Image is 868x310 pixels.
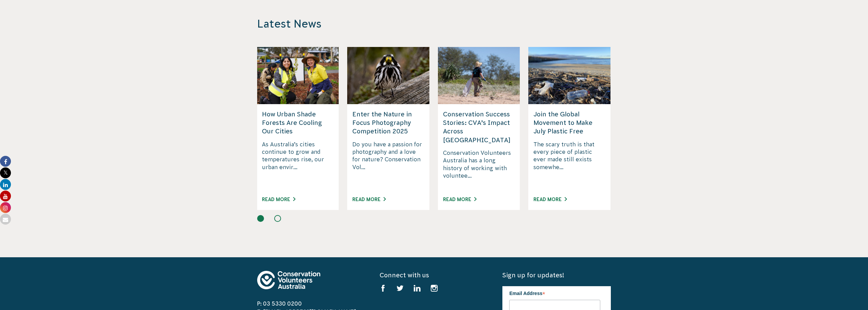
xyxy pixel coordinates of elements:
[509,286,600,299] label: Email Address
[533,141,605,188] p: The scary truth is that every piece of plastic ever made still exists somewhe...
[262,141,334,188] p: As Australia’s cities continue to grow and temperatures rise, our urban envir...
[257,300,302,307] a: P: 03 5330 0200
[352,197,386,202] a: Read More
[352,141,424,188] p: Do you have a passion for photography and a love for nature? Conservation Vol...
[533,110,605,136] h5: Join the Global Movement to Make July Plastic Free
[380,271,488,279] h5: Connect with us
[257,271,320,289] img: logo-footer.svg
[352,110,424,136] h5: Enter the Nature in Focus Photography Competition 2025
[257,17,519,31] h3: Latest News
[533,197,567,202] a: Read More
[262,110,334,136] h5: How Urban Shade Forests Are Cooling Our Cities
[502,271,611,279] h5: Sign up for updates!
[443,110,515,144] h5: Conservation Success Stories: CVA’s Impact Across [GEOGRAPHIC_DATA]
[443,197,476,202] a: Read More
[262,197,295,202] a: Read More
[443,149,515,188] p: Conservation Volunteers Australia has a long history of working with voluntee...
